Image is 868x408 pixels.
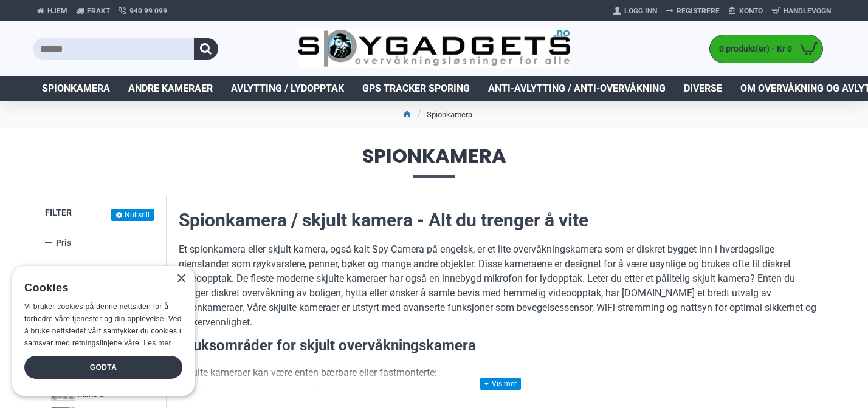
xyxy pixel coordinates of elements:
[675,76,731,101] a: Diverse
[45,208,72,217] span: Filter
[624,5,657,16] span: Logg Inn
[45,233,154,254] a: Pris
[739,5,763,16] span: Konto
[231,81,344,96] span: Avlytting / Lydopptak
[677,5,720,16] span: Registrere
[710,42,795,55] span: 0 produkt(er) - Kr 0
[362,81,470,96] span: GPS Tracker Sporing
[87,5,110,16] span: Frakt
[179,242,823,330] p: Et spionkamera eller skjult kamera, også kalt Spy Camera på engelsk, er et lite overvåkningskamer...
[298,29,571,69] img: SpyGadgets.no
[119,76,222,101] a: Andre kameraer
[24,302,182,347] span: Vi bruker cookies på denne nettsiden for å forbedre våre tjenester og din opplevelse. Ved å bruke...
[203,387,314,399] strong: Bærbare spionkameraer:
[143,339,171,347] a: Les mer, opens a new window
[33,76,119,101] a: Spionkamera
[724,1,767,21] a: Konto
[33,146,835,177] span: Spionkamera
[129,5,167,16] span: 940 99 099
[661,1,724,21] a: Registrere
[710,35,822,63] a: 0 produkt(er) - Kr 0
[42,81,110,96] span: Spionkamera
[24,356,182,379] div: Godta
[353,76,479,101] a: GPS Tracker Sporing
[609,1,661,21] a: Logg Inn
[176,274,185,284] div: Close
[111,209,154,221] button: Nullstill
[222,76,353,101] a: Avlytting / Lydopptak
[684,81,722,96] span: Diverse
[47,5,67,16] span: Hjem
[479,76,675,101] a: Anti-avlytting / Anti-overvåkning
[488,81,666,96] span: Anti-avlytting / Anti-overvåkning
[179,336,823,356] h3: Bruksområder for skjult overvåkningskamera
[179,365,823,380] p: Skjulte kameraer kan være enten bærbare eller fastmonterte:
[767,1,835,21] a: Handlevogn
[128,81,213,96] span: Andre kameraer
[24,275,174,301] div: Cookies
[784,5,831,16] span: Handlevogn
[179,208,823,233] h2: Spionkamera / skjult kamera - Alt du trenger å vite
